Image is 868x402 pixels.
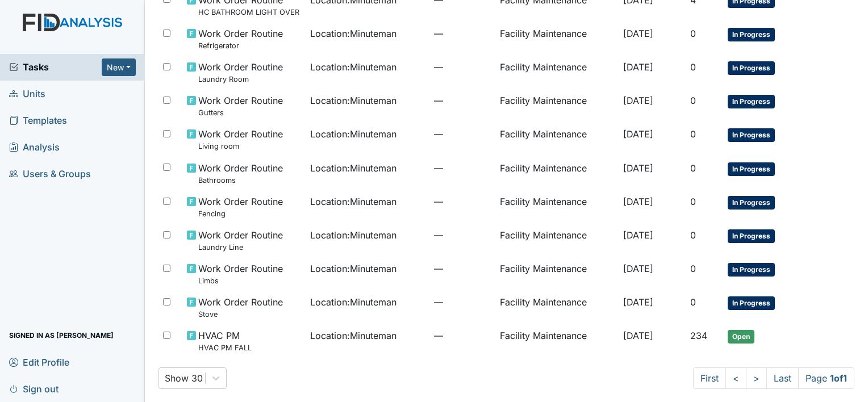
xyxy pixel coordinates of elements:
[623,330,653,341] span: [DATE]
[102,58,136,76] button: New
[728,263,775,277] span: In Progress
[198,107,283,118] small: Gutters
[165,371,203,385] div: Show 30
[198,74,283,85] small: Laundry Room
[728,196,775,210] span: In Progress
[623,95,653,106] span: [DATE]
[728,229,775,243] span: In Progress
[198,329,252,353] span: HVAC PM HVAC PM FALL
[728,28,775,41] span: In Progress
[198,7,302,18] small: HC BATHROOM LIGHT OVER SINK
[9,60,102,74] a: Tasks
[434,228,491,242] span: —
[434,295,491,309] span: —
[198,242,283,253] small: Laundry Line
[198,195,283,219] span: Work Order Routine Fencing
[495,22,619,56] td: Facility Maintenance
[798,367,854,389] span: Page
[198,275,283,286] small: Limbs
[623,61,653,73] span: [DATE]
[9,165,91,183] span: Users & Groups
[623,263,653,274] span: [DATE]
[310,295,397,309] span: Location : Minuteman
[495,224,619,257] td: Facility Maintenance
[690,128,696,140] span: 0
[198,342,252,353] small: HVAC PM FALL
[495,324,619,358] td: Facility Maintenance
[310,27,397,40] span: Location : Minuteman
[310,60,397,74] span: Location : Minuteman
[728,95,775,108] span: In Progress
[746,367,767,389] a: >
[9,85,45,103] span: Units
[623,296,653,308] span: [DATE]
[495,89,619,123] td: Facility Maintenance
[690,162,696,174] span: 0
[198,94,283,118] span: Work Order Routine Gutters
[198,295,283,320] span: Work Order Routine Stove
[495,291,619,324] td: Facility Maintenance
[9,380,59,397] span: Sign out
[623,28,653,39] span: [DATE]
[434,127,491,141] span: —
[728,330,754,344] span: Open
[434,329,491,342] span: —
[198,175,283,186] small: Bathrooms
[310,94,397,107] span: Location : Minuteman
[693,367,726,389] a: First
[830,372,847,384] strong: 1 of 1
[434,161,491,175] span: —
[310,161,397,175] span: Location : Minuteman
[690,229,696,241] span: 0
[310,228,397,242] span: Location : Minuteman
[198,127,283,152] span: Work Order Routine Living room
[198,228,283,253] span: Work Order Routine Laundry Line
[693,367,854,389] nav: task-pagination
[766,367,799,389] a: Last
[434,60,491,74] span: —
[9,112,67,129] span: Templates
[9,326,114,344] span: Signed in as [PERSON_NAME]
[690,28,696,39] span: 0
[198,60,283,85] span: Work Order Routine Laundry Room
[198,161,283,186] span: Work Order Routine Bathrooms
[9,353,69,371] span: Edit Profile
[434,27,491,40] span: —
[495,123,619,156] td: Facility Maintenance
[690,95,696,106] span: 0
[434,262,491,275] span: —
[690,263,696,274] span: 0
[623,229,653,241] span: [DATE]
[690,330,707,341] span: 234
[198,27,283,51] span: Work Order Routine Refrigerator
[495,56,619,89] td: Facility Maintenance
[434,94,491,107] span: —
[495,190,619,224] td: Facility Maintenance
[198,208,283,219] small: Fencing
[198,141,283,152] small: Living room
[198,309,283,320] small: Stove
[434,195,491,208] span: —
[495,157,619,190] td: Facility Maintenance
[623,128,653,140] span: [DATE]
[9,139,60,156] span: Analysis
[495,257,619,291] td: Facility Maintenance
[728,296,775,310] span: In Progress
[728,61,775,75] span: In Progress
[310,329,397,342] span: Location : Minuteman
[728,162,775,176] span: In Progress
[310,195,397,208] span: Location : Minuteman
[728,128,775,142] span: In Progress
[623,196,653,207] span: [DATE]
[198,262,283,286] span: Work Order Routine Limbs
[725,367,746,389] a: <
[690,296,696,308] span: 0
[690,61,696,73] span: 0
[198,40,283,51] small: Refrigerator
[310,262,397,275] span: Location : Minuteman
[623,162,653,174] span: [DATE]
[690,196,696,207] span: 0
[310,127,397,141] span: Location : Minuteman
